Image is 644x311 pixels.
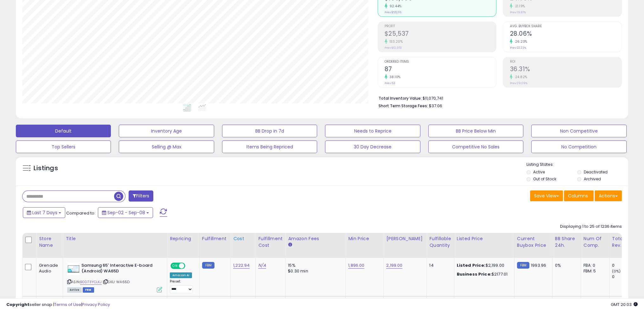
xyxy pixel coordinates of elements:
button: Needs to Reprice [325,125,420,137]
div: Repricing [170,235,197,242]
button: Selling @ Max [119,140,214,153]
div: [PERSON_NAME] [386,235,424,242]
div: Cost [233,235,253,242]
b: Samsung 65' Interactive E-board (Android) WA65D [81,263,158,276]
button: Default [16,125,111,137]
div: Amazon AI [170,272,192,278]
button: No Competition [531,140,626,153]
div: 0 [612,263,638,268]
span: | SKU: WA65D [103,279,130,284]
a: 2,199.00 [386,262,402,269]
small: Prev: 29.09% [510,81,527,85]
button: Top Sellers [16,140,111,153]
span: All listings currently available for purchase on Amazon [67,287,82,293]
span: Avg. Buybox Share [510,25,622,28]
b: Business Price: [457,271,492,277]
small: Prev: 19.87% [510,10,526,14]
small: FBM [202,262,214,269]
div: 0% [555,263,576,268]
span: Compared to: [66,210,95,216]
div: Fulfillment [202,235,228,242]
label: Deactivated [584,169,608,175]
button: BB Drop in 7d [222,125,317,137]
small: 24.82% [513,75,527,79]
div: Current Buybox Price [517,235,550,249]
div: 0 [612,274,638,280]
div: Total Rev. [612,235,635,249]
small: (0%) [612,269,621,274]
div: $2177.01 [457,271,509,277]
label: Out of Stock [533,176,556,182]
h2: 87 [385,65,496,74]
div: Amazon Fees [288,235,343,242]
a: Privacy Policy [82,302,110,308]
div: Store Name [39,235,60,249]
li: $11,070,741 [379,94,617,102]
div: Displaying 1 to 25 of 1236 items [560,224,622,230]
a: 1,222.94 [233,262,250,269]
small: Prev: $10,951 [385,46,402,50]
div: Num of Comp. [583,235,607,249]
a: 1,896.00 [348,262,364,269]
strong: Copyright [6,302,29,308]
small: Prev: $55,116 [385,10,401,14]
label: Active [533,169,545,175]
span: ON [171,263,179,268]
button: Sep-02 - Sep-08 [98,207,153,218]
b: Short Term Storage Fees: [379,103,428,109]
div: FBA: 0 [583,263,604,268]
h2: $25,537 [385,30,496,39]
small: Prev: 22.23% [510,46,526,50]
label: Archived [584,176,601,182]
b: Total Inventory Value: [379,96,422,101]
button: Save View [530,190,563,201]
p: Listing States: [526,162,628,168]
div: BB Share 24h. [555,235,578,249]
div: Listed Price [457,235,512,242]
button: Last 7 Days [23,207,65,218]
span: Columns [568,193,588,199]
span: Profit [385,25,496,28]
a: N/A [258,262,266,269]
span: Ordered Items [385,60,496,64]
div: Title [66,235,164,242]
b: Listed Price: [457,262,486,268]
small: 92.44% [387,4,402,9]
button: Competitive No Sales [428,140,523,153]
button: Items Being Repriced [222,140,317,153]
small: 38.10% [387,75,401,79]
div: Fulfillable Quantity [429,235,451,249]
span: Last 7 Days [32,209,57,216]
div: ASIN: [67,263,162,292]
button: Filters [129,190,153,202]
button: Inventory Age [119,125,214,137]
div: Preset: [170,279,194,294]
a: Terms of Use [54,302,81,308]
span: 1993.96 [531,262,546,268]
a: B0D73YCLKJ [80,279,102,285]
span: $37.06 [429,103,442,109]
button: BB Price Below Min [428,125,523,137]
div: Min Price [348,235,381,242]
div: seller snap | | [6,302,110,308]
small: FBM [517,262,529,269]
h5: Listings [34,164,58,173]
button: Non Competitive [531,125,626,137]
small: 21.19% [513,4,525,9]
div: $2,199.00 [457,263,509,268]
span: OFF [184,263,194,268]
img: 31NQhz4TgSL._SL40_.jpg [67,263,80,275]
h2: 36.31% [510,65,622,74]
button: Actions [595,190,622,201]
div: FBM: 5 [583,268,604,274]
span: Sep-02 - Sep-08 [107,209,145,216]
div: Fulfillment Cost [258,235,283,249]
small: Amazon Fees. [288,242,292,248]
span: 2025-09-16 20:03 GMT [611,302,638,308]
div: Grenade Audio [39,263,58,274]
small: Prev: 63 [385,81,395,85]
button: 30 Day Decrease [325,140,420,153]
div: $0.30 min [288,268,341,274]
span: FBM [83,287,94,293]
button: Columns [564,190,594,201]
